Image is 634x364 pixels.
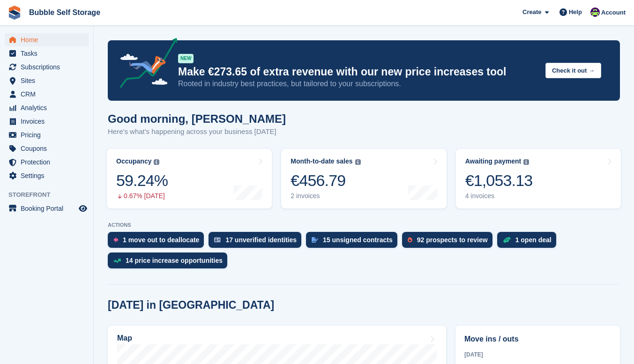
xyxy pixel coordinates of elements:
[116,171,168,190] div: 59.24%
[21,74,77,87] span: Sites
[178,54,194,63] div: NEW
[5,115,89,128] a: menu
[21,202,77,215] span: Booking Portal
[5,88,89,101] a: menu
[214,237,221,243] img: verify_identity-adf6edd0f0f0b5bbfe63781bf79b02c33cf7c696d77639b501bdc392416b5a36.svg
[225,236,297,244] div: 17 unverified identities
[154,159,159,165] img: icon-info-grey-7440780725fd019a000dd9b08b2336e03edf1995a4989e88bcd33f0948082b44.svg
[117,334,132,342] h2: Map
[464,350,611,359] div: [DATE]
[21,101,77,114] span: Analytics
[21,128,77,141] span: Pricing
[291,171,360,190] div: €456.79
[402,232,497,253] a: 92 prospects to review
[21,142,77,155] span: Coupons
[77,203,89,214] a: Preview store
[112,38,178,91] img: price-adjustments-announcement-icon-8257ccfd72463d97f412b2fc003d46551f7dbcb40ab6d574587a9cd5c0d94...
[417,236,488,244] div: 92 prospects to review
[108,112,286,125] h1: Good morning, [PERSON_NAME]
[503,237,511,243] img: deal-1b604bf984904fb50ccaf53a9ad4b4a5d6e5aea283cecdc64d6e3604feb123c2.svg
[497,232,561,253] a: 1 open deal
[108,253,232,273] a: 14 price increase opportunities
[108,222,620,228] p: ACTIONS
[5,169,89,182] a: menu
[113,237,118,243] img: move_outs_to_deallocate_icon-f764333ba52eb49d3ac5e1228854f67142a1ed5810a6f6cc68b1a99e826820c5.svg
[108,126,286,137] p: Here's what's happening across your business [DATE]
[281,149,446,208] a: Month-to-date sales €456.79 2 invoices
[108,232,209,253] a: 1 move out to deallocate
[5,156,89,169] a: menu
[7,6,22,20] img: stora-icon-8386f47178a22dfd0bd8f6a31ec36ba5ce8667c1dd55bd0f319d3a0aa187defe.svg
[178,79,538,89] p: Rooted in industry best practices, but tailored to your subscriptions.
[465,157,522,165] div: Awaiting payment
[21,33,77,46] span: Home
[408,237,412,243] img: prospect-51fa495bee0391a8d652442698ab0144808aea92771e9ea1ae160a38d050c398.svg
[523,159,529,165] img: icon-info-grey-7440780725fd019a000dd9b08b2336e03edf1995a4989e88bcd33f0948082b44.svg
[8,190,93,200] span: Storefront
[21,47,77,60] span: Tasks
[126,257,223,264] div: 14 price increase opportunities
[5,128,89,141] a: menu
[355,159,361,165] img: icon-info-grey-7440780725fd019a000dd9b08b2336e03edf1995a4989e88bcd33f0948082b44.svg
[21,88,77,101] span: CRM
[5,142,89,155] a: menu
[113,259,121,263] img: price_increase_opportunities-93ffe204e8149a01c8c9dc8f82e8f89637d9d84a8eef4429ea346261dce0b2c0.svg
[123,236,199,244] div: 1 move out to deallocate
[21,169,77,182] span: Settings
[5,60,89,74] a: menu
[545,63,601,78] button: Check it out →
[5,33,89,46] a: menu
[21,156,77,169] span: Protection
[291,157,352,165] div: Month-to-date sales
[312,237,318,243] img: contract_signature_icon-13c848040528278c33f63329250d36e43548de30e8caae1d1a13099fd9432cc5.svg
[5,74,89,87] a: menu
[209,232,306,253] a: 17 unverified identities
[590,7,600,17] img: Tom Gilmore
[323,236,393,244] div: 15 unsigned contracts
[291,192,360,200] div: 2 invoices
[178,65,538,79] p: Make €273.65 of extra revenue with our new price increases tool
[116,157,151,165] div: Occupancy
[116,192,168,200] div: 0.67% [DATE]
[25,5,104,20] a: Bubble Self Storage
[569,7,582,17] span: Help
[522,7,541,17] span: Create
[456,149,621,208] a: Awaiting payment €1,053.13 4 invoices
[515,236,552,244] div: 1 open deal
[107,149,272,208] a: Occupancy 59.24% 0.67% [DATE]
[5,202,89,215] a: menu
[5,101,89,114] a: menu
[465,171,533,190] div: €1,053.13
[21,115,77,128] span: Invoices
[21,60,77,74] span: Subscriptions
[464,334,611,345] h2: Move ins / outs
[601,8,626,17] span: Account
[108,299,274,312] h2: [DATE] in [GEOGRAPHIC_DATA]
[465,192,533,200] div: 4 invoices
[306,232,402,253] a: 15 unsigned contracts
[5,47,89,60] a: menu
